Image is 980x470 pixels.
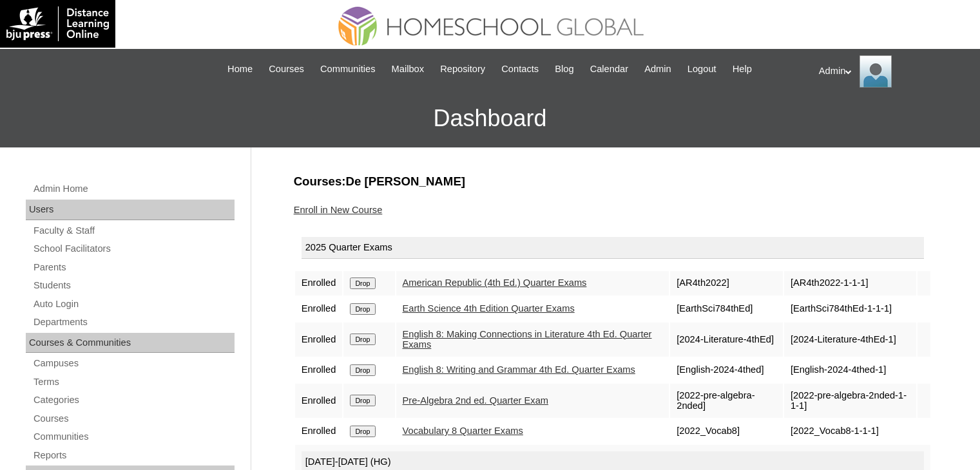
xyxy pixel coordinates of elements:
[403,395,548,406] a: Pre-Algebra 2nd ed. Quarter Exam
[590,62,628,77] span: Calendar
[350,277,375,289] input: Drop
[314,62,382,77] a: Communities
[495,62,545,77] a: Contacts
[350,303,375,315] input: Drop
[32,277,235,294] a: Students
[295,271,343,296] td: Enrolled
[819,55,967,88] div: Admin
[784,323,916,357] td: [2024-Literature-4thEd-1]
[403,426,523,436] a: Vocabulary 8 Quarter Exams
[644,62,671,77] span: Admin
[32,241,235,257] a: School Facilitators
[302,237,924,259] div: 2025 Quarter Exams
[784,419,916,444] td: [2022_Vocab8-1-1-1]
[350,426,375,437] input: Drop
[784,297,916,321] td: [EarthSci784thEd-1-1-1]
[295,323,343,357] td: Enrolled
[294,173,932,190] h3: Courses:De [PERSON_NAME]
[26,200,235,220] div: Users
[784,384,916,418] td: [2022-pre-algebra-2nded-1-1-1]
[32,314,235,330] a: Departments
[670,384,783,418] td: [2022-pre-algebra-2nded]
[860,55,892,88] img: Admin Homeschool Global
[548,62,580,77] a: Blog
[269,62,304,77] span: Courses
[350,364,375,376] input: Drop
[784,358,916,382] td: [English-2024-4thed-1]
[584,62,635,77] a: Calendar
[294,205,383,215] a: Enroll in New Course
[670,271,783,296] td: [AR4th2022]
[784,271,916,296] td: [AR4th2022-1-1-1]
[221,62,259,77] a: Home
[295,358,343,382] td: Enrolled
[670,297,783,321] td: [EarthSci784thEd]
[403,303,575,314] a: Earth Science 4th Edition Quarter Exams
[638,62,678,77] a: Admin
[403,329,652,350] a: English 8: Making Connections in Literature 4th Ed. Quarter Exams
[295,297,343,321] td: Enrolled
[670,419,783,444] td: [2022_Vocab8]
[726,62,758,77] a: Help
[385,62,431,77] a: Mailbox
[295,419,343,444] td: Enrolled
[32,355,235,371] a: Campuses
[687,62,716,77] span: Logout
[392,62,425,77] span: Mailbox
[32,181,235,197] a: Admin Home
[733,62,752,77] span: Help
[403,364,635,375] a: English 8: Writing and Grammar 4th Ed. Quarter Exams
[32,374,235,390] a: Terms
[670,358,783,382] td: [English-2024-4thed]
[6,89,974,147] h3: Dashboard
[26,333,235,353] div: Courses & Communities
[32,411,235,427] a: Courses
[670,323,783,357] td: [2024-Literature-4thEd]
[555,62,573,77] span: Blog
[32,259,235,276] a: Parents
[32,392,235,408] a: Categories
[32,223,235,239] a: Faculty & Staff
[32,429,235,445] a: Communities
[295,384,343,418] td: Enrolled
[32,296,235,312] a: Auto Login
[350,395,375,406] input: Drop
[440,62,485,77] span: Repository
[6,6,109,41] img: logo-white.png
[434,62,492,77] a: Repository
[320,62,376,77] span: Communities
[350,334,375,345] input: Drop
[403,277,587,288] a: American Republic (4th Ed.) Quarter Exams
[227,62,253,77] span: Home
[262,62,311,77] a: Courses
[681,62,723,77] a: Logout
[501,62,539,77] span: Contacts
[32,447,235,464] a: Reports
